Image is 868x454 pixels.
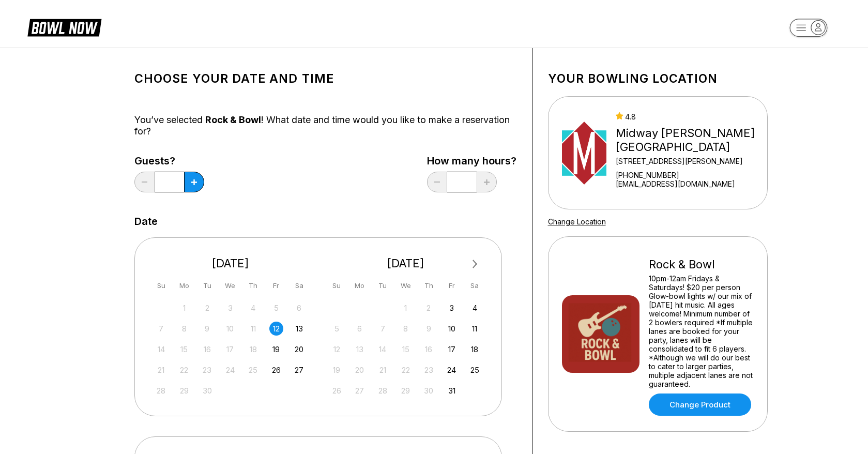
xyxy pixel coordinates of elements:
[376,384,390,398] div: Not available Tuesday, October 28th, 2025
[399,342,413,356] div: Not available Wednesday, October 15th, 2025
[154,363,168,377] div: Not available Sunday, September 21st, 2025
[205,114,261,125] span: Rock & Bowl
[330,342,344,356] div: Not available Sunday, October 12th, 2025
[376,322,390,336] div: Not available Tuesday, October 7th, 2025
[468,322,482,336] div: Choose Saturday, October 11th, 2025
[330,363,344,377] div: Not available Sunday, October 19th, 2025
[353,342,367,356] div: Not available Monday, October 13th, 2025
[562,114,607,192] img: Midway Bowling - Carlisle
[292,363,306,377] div: Choose Saturday, September 27th, 2025
[246,342,260,356] div: Not available Thursday, September 18th, 2025
[292,301,306,315] div: Not available Saturday, September 6th, 2025
[269,342,283,356] div: Choose Friday, September 19th, 2025
[153,300,308,398] div: month 2025-09
[223,322,237,336] div: Not available Wednesday, September 10th, 2025
[200,342,214,356] div: Not available Tuesday, September 16th, 2025
[445,301,459,315] div: Choose Friday, October 3rd, 2025
[616,157,763,165] div: [STREET_ADDRESS][PERSON_NAME]
[616,112,763,121] div: 4.8
[468,363,482,377] div: Choose Saturday, October 25th, 2025
[177,363,191,377] div: Not available Monday, September 22nd, 2025
[269,279,283,293] div: Fr
[246,279,260,293] div: Th
[177,301,191,315] div: Not available Monday, September 1st, 2025
[422,279,436,293] div: Th
[468,342,482,356] div: Choose Saturday, October 18th, 2025
[177,279,191,293] div: Mo
[330,384,344,398] div: Not available Sunday, October 26th, 2025
[353,322,367,336] div: Not available Monday, October 6th, 2025
[468,279,482,293] div: Sa
[376,279,390,293] div: Tu
[445,363,459,377] div: Choose Friday, October 24th, 2025
[616,171,763,179] div: [PHONE_NUMBER]
[200,279,214,293] div: Tu
[326,256,486,270] div: [DATE]
[445,279,459,293] div: Fr
[399,279,413,293] div: We
[269,301,283,315] div: Not available Friday, September 5th, 2025
[246,322,260,336] div: Not available Thursday, September 11th, 2025
[616,179,763,188] a: [EMAIL_ADDRESS][DOMAIN_NAME]
[292,342,306,356] div: Choose Saturday, September 20th, 2025
[134,114,516,137] div: You’ve selected ! What date and time would you like to make a reservation for?
[422,384,436,398] div: Not available Thursday, October 30th, 2025
[649,274,754,388] div: 10pm-12am Fridays & Saturdays! $20 per person Glow-bowl lights w/ our mix of [DATE] hit music. Al...
[200,363,214,377] div: Not available Tuesday, September 23rd, 2025
[269,322,283,336] div: Choose Friday, September 12th, 2025
[649,258,754,271] div: Rock & Bowl
[134,216,158,227] label: Date
[200,384,214,398] div: Not available Tuesday, September 30th, 2025
[353,279,367,293] div: Mo
[292,322,306,336] div: Choose Saturday, September 13th, 2025
[200,301,214,315] div: Not available Tuesday, September 2nd, 2025
[177,322,191,336] div: Not available Monday, September 8th, 2025
[292,279,306,293] div: Sa
[223,342,237,356] div: Not available Wednesday, September 17th, 2025
[422,322,436,336] div: Not available Thursday, October 9th, 2025
[200,322,214,336] div: Not available Tuesday, September 9th, 2025
[399,322,413,336] div: Not available Wednesday, October 8th, 2025
[445,342,459,356] div: Choose Friday, October 17th, 2025
[246,363,260,377] div: Not available Thursday, September 25th, 2025
[548,217,606,226] a: Change Location
[616,126,763,154] div: Midway [PERSON_NAME][GEOGRAPHIC_DATA]
[468,301,482,315] div: Choose Saturday, October 4th, 2025
[422,342,436,356] div: Not available Thursday, October 16th, 2025
[353,384,367,398] div: Not available Monday, October 27th, 2025
[223,301,237,315] div: Not available Wednesday, September 3rd, 2025
[548,71,768,86] h1: Your bowling location
[399,384,413,398] div: Not available Wednesday, October 29th, 2025
[154,342,168,356] div: Not available Sunday, September 14th, 2025
[427,155,516,167] label: How many hours?
[330,279,344,293] div: Su
[445,384,459,398] div: Choose Friday, October 31st, 2025
[150,256,311,270] div: [DATE]
[134,71,516,86] h1: Choose your Date and time
[328,300,483,398] div: month 2025-10
[399,301,413,315] div: Not available Wednesday, October 1st, 2025
[134,155,204,167] label: Guests?
[154,384,168,398] div: Not available Sunday, September 28th, 2025
[422,301,436,315] div: Not available Thursday, October 2nd, 2025
[562,295,639,373] img: Rock & Bowl
[353,363,367,377] div: Not available Monday, October 20th, 2025
[422,363,436,377] div: Not available Thursday, October 23rd, 2025
[376,363,390,377] div: Not available Tuesday, October 21st, 2025
[376,342,390,356] div: Not available Tuesday, October 14th, 2025
[445,322,459,336] div: Choose Friday, October 10th, 2025
[223,363,237,377] div: Not available Wednesday, September 24th, 2025
[399,363,413,377] div: Not available Wednesday, October 22nd, 2025
[269,363,283,377] div: Choose Friday, September 26th, 2025
[246,301,260,315] div: Not available Thursday, September 4th, 2025
[330,322,344,336] div: Not available Sunday, October 5th, 2025
[154,322,168,336] div: Not available Sunday, September 7th, 2025
[223,279,237,293] div: We
[177,342,191,356] div: Not available Monday, September 15th, 2025
[649,394,751,416] a: Change Product
[177,384,191,398] div: Not available Monday, September 29th, 2025
[467,256,483,273] button: Next Month
[154,279,168,293] div: Su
